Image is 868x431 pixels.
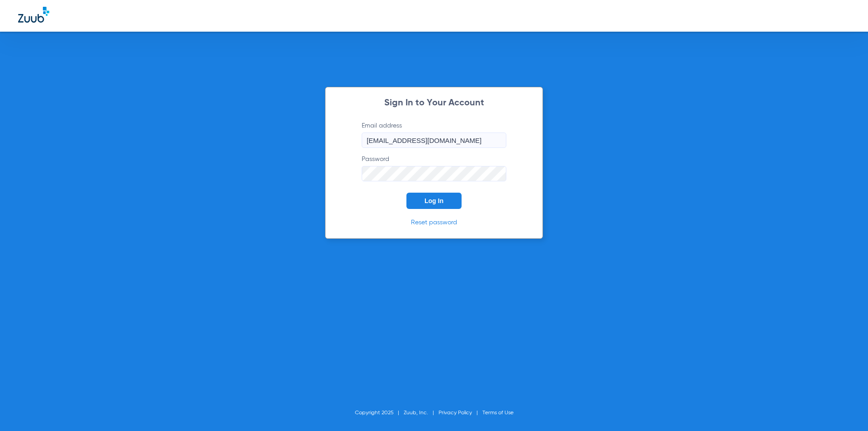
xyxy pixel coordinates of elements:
[406,193,462,209] button: Log In
[362,155,506,181] label: Password
[425,197,443,204] span: Log In
[355,408,404,417] li: Copyright 2025
[411,219,457,226] a: Reset password
[482,410,514,416] a: Terms of Use
[404,408,439,417] li: Zuub, Inc.
[362,121,506,148] label: Email address
[823,388,868,431] iframe: Chat Widget
[18,7,49,23] img: Zuub Logo
[348,99,520,108] h2: Sign In to Your Account
[362,133,506,148] input: Email address
[439,410,472,416] a: Privacy Policy
[362,166,506,181] input: Password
